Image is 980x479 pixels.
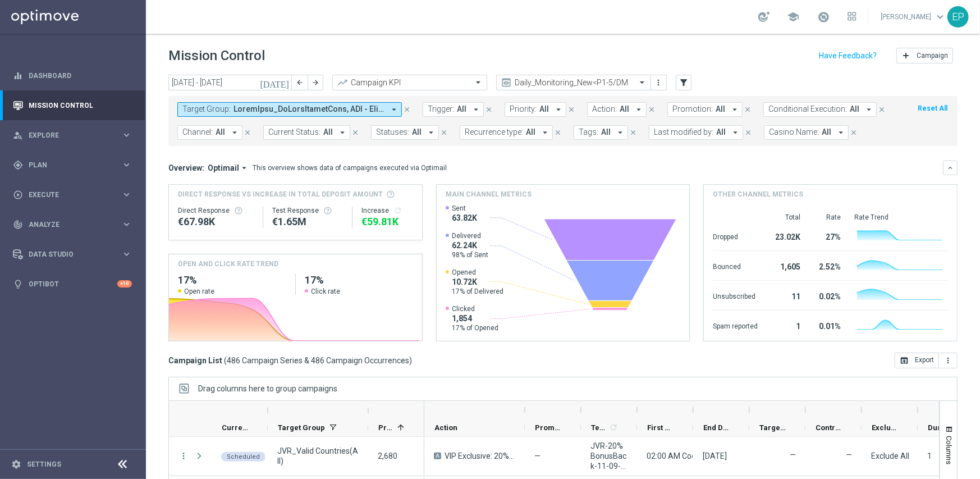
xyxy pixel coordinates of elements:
span: 17% of Delivered [452,287,503,296]
div: Data Studio [13,249,121,259]
button: Reset All [917,102,949,115]
span: Action: [592,104,617,114]
i: open_in_browser [900,356,909,365]
span: All [620,104,629,114]
button: close [877,103,887,116]
i: lightbulb [13,279,23,289]
i: close [648,106,656,113]
span: Calculate column [607,421,618,434]
ng-select: Campaign KPI [332,75,487,90]
i: refresh [609,423,618,432]
div: 1 [771,316,800,334]
button: keyboard_arrow_down [943,161,958,175]
div: 27% [814,227,841,245]
button: more_vert [939,353,958,368]
div: 1 [927,451,932,461]
button: close [743,103,753,116]
span: — [534,451,541,461]
i: arrow_drop_down [553,104,564,115]
div: play_circle_outline Execute keyboard_arrow_right [12,190,132,199]
colored-tag: Scheduled [221,451,265,462]
div: Execute [13,190,121,200]
span: Drag columns here to group campaigns [198,384,337,393]
button: Target Group: LoremIpsu_DoLorsItametCons, ADI - Elitsedd eiu tem incidid, UTL_>421Etdol+Magnaal, ... [177,102,402,117]
i: arrow_drop_down [730,127,740,138]
i: play_circle_outline [13,190,23,200]
div: Optibot [13,269,132,299]
i: gps_fixed [13,160,23,170]
span: ( [224,355,227,366]
i: close [629,129,637,136]
span: 1,854 [452,313,498,323]
button: close [566,103,576,116]
span: Analyze [29,221,121,228]
span: Click rate [311,287,340,296]
span: keyboard_arrow_down [934,11,946,23]
span: Data Studio [29,251,121,258]
button: close [242,126,253,139]
i: arrow_drop_down [337,127,347,138]
span: Channel: [182,127,213,137]
div: person_search Explore keyboard_arrow_right [12,131,132,140]
button: arrow_forward [308,75,323,90]
button: more_vert [653,76,665,89]
i: close [403,106,411,113]
span: Casino Name: [769,127,819,137]
span: All [526,127,535,137]
button: close [628,126,638,139]
i: close [744,106,752,113]
span: 62.24K [452,240,488,250]
div: Dashboard [13,61,132,90]
span: All [539,104,549,114]
span: Priority [378,423,393,432]
i: add [901,51,910,60]
i: arrow_forward [312,79,319,86]
button: Channel: All arrow_drop_down [177,125,242,140]
span: Plan [29,162,121,168]
span: JVR_Valid Countries(All) [277,446,359,466]
span: Current Status: [268,127,320,137]
div: 23.02K [771,227,800,245]
button: arrow_back [292,75,308,90]
span: Statuses: [376,127,409,137]
span: Current Status [222,423,249,432]
span: Delivered [452,231,488,240]
span: ) [409,355,412,366]
div: Bounced [713,257,758,275]
button: Trigger: All arrow_drop_down [423,102,484,117]
span: 17% of Opened [452,323,498,332]
span: VIP Exclusive: 20% Bonus Back [445,451,515,461]
button: close [647,103,657,116]
div: 2.52% [814,257,841,275]
span: 98% of Sent [452,250,488,259]
input: Select date range [168,75,292,90]
a: Settings [27,461,61,468]
span: End Date [703,423,730,432]
i: arrow_drop_down [239,163,249,173]
button: close [743,126,753,139]
a: Mission Control [29,90,132,120]
span: Clicked [452,304,498,313]
div: Mission Control [13,90,132,120]
span: Control Customers [816,423,842,432]
a: Optibot [29,269,117,299]
span: Exclusion type [872,423,899,432]
span: Target Group: [182,104,231,114]
i: [DATE] [260,77,290,88]
div: EP [947,6,969,28]
button: refresh [393,206,402,215]
span: 63.82K [452,213,477,223]
button: add Campaign [896,48,953,63]
span: JVR-20%BonusBack-11-09-2025-V1 [590,441,628,471]
div: €59,805 [361,215,413,229]
div: Explore [13,130,121,140]
i: trending_up [337,77,348,88]
span: Promotions [535,423,562,432]
span: Exclude All [871,451,909,460]
div: Total [771,213,800,222]
span: Priority: [510,104,537,114]
h4: Other channel metrics [713,189,803,199]
h1: Mission Control [168,48,265,64]
div: €1,648,967 [272,215,343,229]
span: All [822,127,831,137]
